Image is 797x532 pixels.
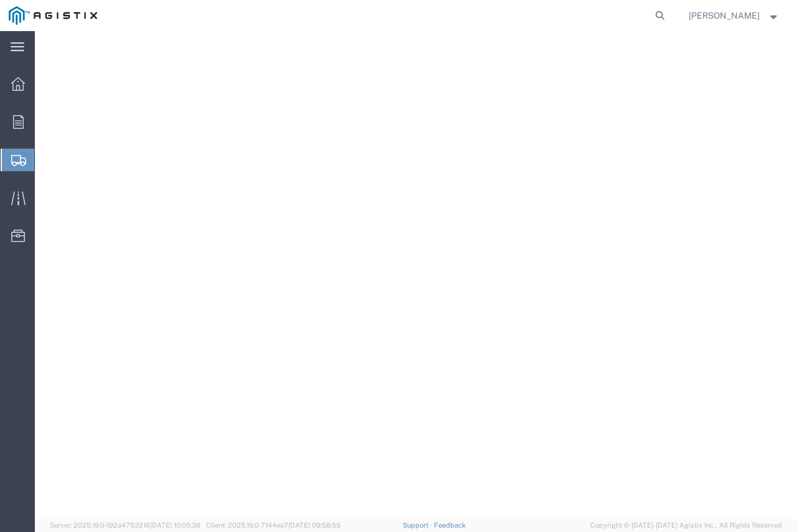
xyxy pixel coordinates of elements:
span: Geoffrey Schilke [689,9,760,22]
span: Client: 2025.19.0-7f44ea7 [206,521,341,529]
span: [DATE] 09:58:55 [288,521,341,529]
a: Feedback [434,521,466,529]
span: Copyright © [DATE]-[DATE] Agistix Inc., All Rights Reserved [590,520,782,531]
span: [DATE] 10:05:38 [150,521,200,529]
span: Server: 2025.19.0-192a4753216 [50,521,200,529]
button: [PERSON_NAME] [688,8,780,23]
img: logo [9,6,97,25]
iframe: FS Legacy Container [35,31,797,519]
a: Support [403,521,434,529]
